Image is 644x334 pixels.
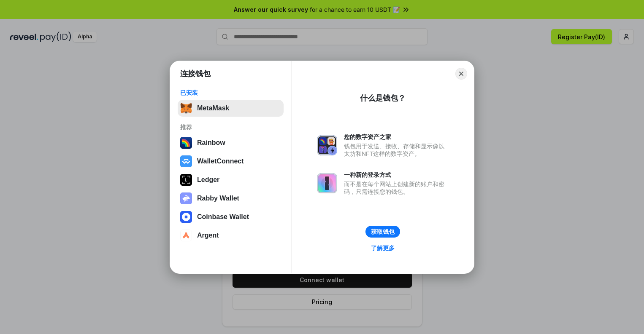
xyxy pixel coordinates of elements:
div: Ledger [197,176,219,184]
img: svg+xml,%3Csvg%20xmlns%3D%22http%3A%2F%2Fwww.w3.org%2F2000%2Fsvg%22%20fill%3D%22none%22%20viewBox... [317,173,337,193]
button: Rabby Wallet [178,190,284,207]
div: Rainbow [197,139,225,147]
div: 而不是在每个网站上创建新的账户和密码，只需连接您的钱包。 [344,180,449,195]
div: Coinbase Wallet [197,213,249,221]
button: Ledger [178,171,284,188]
img: svg+xml,%3Csvg%20xmlns%3D%22http%3A%2F%2Fwww.w3.org%2F2000%2Fsvg%22%20width%3D%2228%22%20height%3... [180,174,192,186]
img: svg+xml,%3Csvg%20width%3D%2228%22%20height%3D%2228%22%20viewBox%3D%220%200%2028%2028%22%20fill%3D... [180,211,192,223]
button: Coinbase Wallet [178,208,284,225]
div: 了解更多 [371,244,395,252]
div: 您的数字资产之家 [344,133,449,141]
img: svg+xml,%3Csvg%20fill%3D%22none%22%20height%3D%2233%22%20viewBox%3D%220%200%2035%2033%22%20width%... [180,102,192,114]
div: WalletConnect [197,158,244,165]
h1: 连接钱包 [180,69,211,79]
button: MetaMask [178,100,284,117]
a: 了解更多 [366,243,400,254]
div: 推荐 [180,123,281,131]
img: svg+xml,%3Csvg%20width%3D%22120%22%20height%3D%22120%22%20viewBox%3D%220%200%20120%20120%22%20fil... [180,137,192,149]
div: 获取钱包 [371,228,395,235]
button: Close [455,68,467,80]
div: 一种新的登录方式 [344,171,449,179]
div: 什么是钱包？ [360,93,406,103]
div: 钱包用于发送、接收、存储和显示像以太坊和NFT这样的数字资产。 [344,142,449,158]
img: svg+xml,%3Csvg%20xmlns%3D%22http%3A%2F%2Fwww.w3.org%2F2000%2Fsvg%22%20fill%3D%22none%22%20viewBox... [180,192,192,204]
button: 获取钱包 [365,226,400,238]
div: Argent [197,232,219,239]
div: MetaMask [197,104,229,112]
img: svg+xml,%3Csvg%20width%3D%2228%22%20height%3D%2228%22%20viewBox%3D%220%200%2028%2028%22%20fill%3D... [180,230,192,241]
button: Rainbow [178,134,284,151]
img: svg+xml,%3Csvg%20width%3D%2228%22%20height%3D%2228%22%20viewBox%3D%220%200%2028%2028%22%20fill%3D... [180,155,192,167]
img: svg+xml,%3Csvg%20xmlns%3D%22http%3A%2F%2Fwww.w3.org%2F2000%2Fsvg%22%20fill%3D%22none%22%20viewBox... [317,135,337,155]
button: Argent [178,227,284,244]
div: 已安装 [180,89,281,96]
button: WalletConnect [178,153,284,170]
div: Rabby Wallet [197,195,239,202]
